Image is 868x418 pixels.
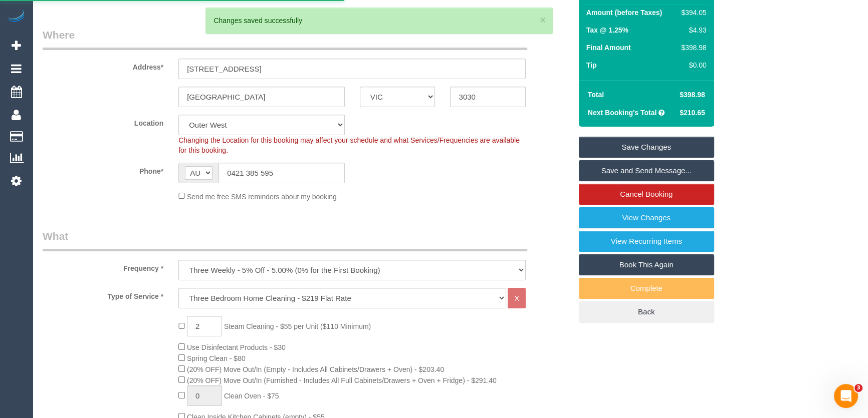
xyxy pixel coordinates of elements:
span: (20% OFF) Move Out/In (Empty - Includes All Cabinets/Drawers + Oven) - $203.40 [187,365,444,373]
legend: Where [43,28,527,50]
a: Book This Again [579,254,714,275]
span: Steam Cleaning - $55 per Unit ($110 Minimum) [224,322,371,330]
span: Clean Oven - $75 [224,392,279,400]
label: Tax @ 1.25% [586,25,628,35]
span: Changing the Location for this booking may affect your schedule and what Services/Frequencies are... [178,136,520,154]
label: Address* [35,59,171,72]
input: Suburb* [178,87,345,107]
label: Phone* [35,163,171,176]
div: Changes saved successfully [213,16,545,26]
div: $398.98 [677,43,707,53]
label: Amount (before Taxes) [586,8,662,18]
div: $394.05 [677,8,707,18]
span: 3 [854,384,862,392]
label: Final Amount [586,43,631,53]
button: × [540,15,546,25]
input: Phone* [219,163,345,183]
iframe: Intercom live chat [834,384,858,408]
strong: Next Booking's Total [588,109,657,117]
a: Cancel Booking [579,184,714,205]
label: Tip [586,60,597,70]
span: Spring Clean - $80 [187,354,246,362]
a: View Changes [579,207,714,228]
span: $398.98 [680,91,705,99]
div: $0.00 [677,60,707,70]
label: Frequency * [35,260,171,273]
a: Back [579,301,714,322]
legend: What [43,229,527,251]
input: Post Code* [450,87,526,107]
strong: Total [588,91,604,99]
span: $210.65 [680,109,705,117]
div: $4.93 [677,25,707,35]
span: Use Disinfectant Products - $30 [187,343,286,351]
a: Save Changes [579,137,714,158]
span: (20% OFF) Move Out/In (Furnished - Includes All Full Cabinets/Drawers + Oven + Fridge) - $291.40 [187,376,497,384]
span: Send me free SMS reminders about my booking [187,192,337,200]
label: Type of Service * [35,288,171,301]
a: Save and Send Message... [579,160,714,181]
a: View Recurring Items [579,231,714,252]
img: Automaid Logo [6,10,26,24]
label: Location [35,115,171,128]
